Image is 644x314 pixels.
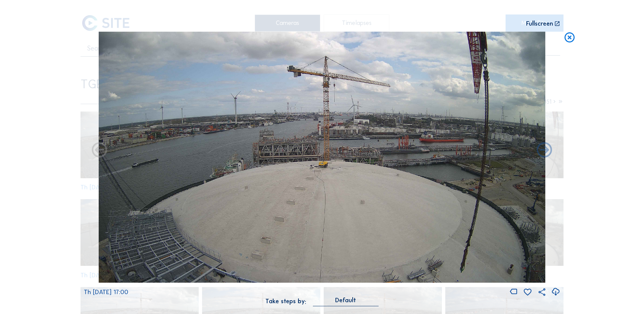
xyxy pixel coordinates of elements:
[526,21,553,27] div: Fullscreen
[535,142,554,160] i: Back
[84,288,128,296] span: Th [DATE] 17:00
[99,32,545,283] img: Image
[90,142,109,160] i: Forward
[335,297,356,303] div: Default
[313,297,379,306] div: Default
[265,298,306,304] div: Take steps by:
